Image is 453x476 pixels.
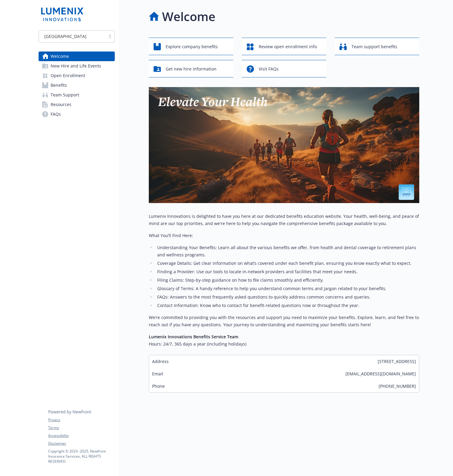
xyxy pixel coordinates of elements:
span: Benefits [51,80,67,90]
span: Team Support [51,90,79,100]
span: Address [152,358,169,365]
li: Coverage Details: Get clear information on what’s covered under each benefit plan, ensuring you k... [155,260,419,267]
a: Privacy [48,417,114,423]
a: Resources [39,100,115,109]
span: Get new hire information [166,63,217,75]
a: Terms [48,425,114,431]
li: Understanding Your Benefits: Learn all about the various benefits we offer, from health and denta... [155,244,419,258]
span: [STREET_ADDRESS] [378,358,416,365]
a: FAQs [39,109,115,119]
span: Open Enrollment [51,71,85,80]
a: New Hire and Life Events [39,61,115,71]
p: Copyright © 2024 - 2025 , Newfront Insurance Services, ALL RIGHTS RESERVED [48,449,114,464]
li: Finding a Provider: Use our tools to locate in-network providers and facilities that meet your ne... [155,268,419,275]
strong: Lumenix Innovations Benefits Service Team [149,334,238,340]
a: Welcome [39,52,115,61]
a: Benefits [39,80,115,90]
h1: Welcome [162,8,215,26]
li: Glossary of Terms: A handy reference to help you understand common terms and jargon related to yo... [155,285,419,292]
span: Resources [51,100,71,109]
p: We’re committed to providing you with the resources and support you need to maximize your benefit... [149,314,419,328]
button: Team support benefits [335,38,419,55]
a: Disclaimer [48,441,114,446]
a: Open Enrollment [39,71,115,80]
span: [GEOGRAPHIC_DATA] [44,33,86,39]
button: Visit FAQs [242,60,326,77]
span: Explore company benefits [166,41,218,52]
span: Review open enrollment info [259,41,317,52]
span: [EMAIL_ADDRESS][DOMAIN_NAME] [345,371,416,377]
span: [GEOGRAPHIC_DATA] [42,33,102,39]
button: Explore company benefits [149,38,233,55]
span: FAQs [51,109,61,119]
button: Review open enrollment info [242,38,326,55]
span: New Hire and Life Events [51,61,101,71]
a: Accessibility [48,433,114,438]
span: Welcome [51,52,69,61]
img: overview page banner [149,87,419,203]
p: What You’ll Find Here: [149,232,419,239]
li: Filing Claims: Step-by-step guidance on how to file claims smoothly and efficiently. [155,277,419,284]
li: Contact Information: Know who to contact for benefit-related questions now or throughout the year. [155,302,419,309]
h6: Hours: 24/7, 365 days a year (including holidays)​ [149,340,419,348]
li: FAQs: Answers to the most frequently asked questions to quickly address common concerns and queries. [155,293,419,301]
span: Phone [152,383,165,389]
a: Team Support [39,90,115,100]
span: Email [152,371,163,377]
span: Visit FAQs [259,63,279,75]
span: [PHONE_NUMBER] [379,383,416,389]
button: Get new hire information [149,60,233,77]
span: Team support benefits [351,41,397,52]
p: Lumenix Innovations is delighted to have you here at our dedicated benefits education website. Yo... [149,213,419,227]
